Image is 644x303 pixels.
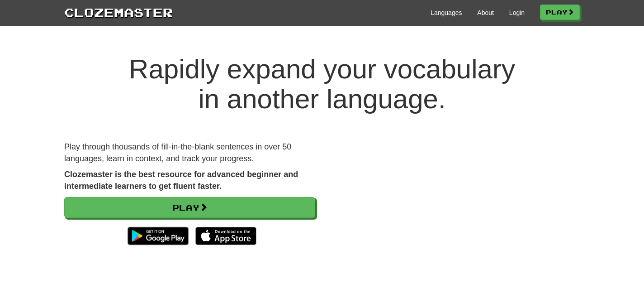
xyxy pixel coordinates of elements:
[477,8,494,17] a: About
[64,170,298,191] strong: Clozemaster is the best resource for advanced beginner and intermediate learners to get fluent fa...
[540,5,580,20] a: Play
[123,222,193,250] img: Get it on Google Play
[64,197,315,218] a: Play
[431,8,462,17] a: Languages
[64,141,315,164] p: Play through thousands of fill-in-the-blank sentences in over 50 languages, learn in context, and...
[509,8,525,17] a: Login
[195,227,256,245] img: Download_on_the_App_Store_Badge_US-UK_135x40-25178aeef6eb6b83b96f5f2d004eda3bffbb37122de64afbaef7...
[64,4,173,20] a: Clozemaster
